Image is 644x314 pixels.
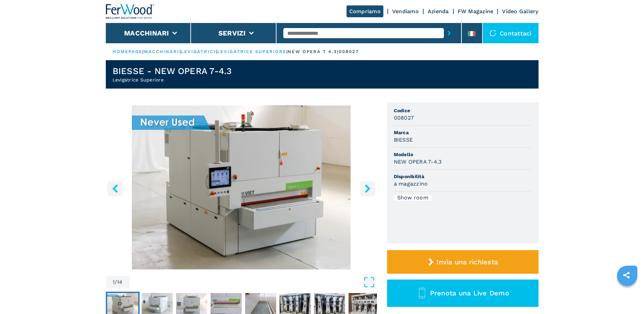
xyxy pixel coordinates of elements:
button: submit-button [444,25,454,41]
span: Prenota una Live Demo [430,289,509,297]
h3: 008027 [394,114,414,122]
span: Codice [394,107,532,114]
span: | [286,49,288,54]
a: FW Magazine [458,8,494,15]
span: | [142,49,144,54]
div: Contattaci [483,23,539,43]
a: levigatrice superiore [217,49,286,54]
button: Servizi [218,29,246,37]
a: Azienda [428,8,449,15]
a: macchinari [144,49,180,54]
button: right-button [360,181,375,196]
span: 14 [117,280,123,285]
img: Ferwood [106,4,154,19]
a: Video Gallery [502,8,538,15]
div: Go to Slide 1 [106,105,377,269]
button: left-button [108,181,123,196]
span: Disponibilità [394,173,532,180]
span: | [180,49,181,54]
p: new opera 7 4.3 | [288,49,339,55]
a: Compriamo [347,5,383,17]
img: Levigatrice Superiore BIESSE NEW OPERA 7-4.3 [106,105,377,269]
p: 008027 [339,49,359,55]
h3: NEW OPERA 7-4.3 [394,158,442,166]
button: Invia una richiesta [387,250,539,274]
a: HOMEPAGE [113,49,143,54]
button: Macchinari [124,29,169,37]
span: 1 [113,280,115,285]
span: | [216,49,217,54]
span: / [115,280,117,285]
h3: BIESSE [394,136,413,144]
a: Vendiamo [392,8,419,15]
h2: Levigatrice Superiore [113,76,232,83]
a: sharethis [618,267,635,284]
img: Contattaci [490,30,496,37]
button: Open Fullscreen [131,276,375,288]
button: Prenota una Live Demo [387,280,539,307]
span: Marca [394,129,532,136]
h3: a magazzino [394,180,428,188]
span: Invia una richiesta [436,258,498,266]
a: levigatrici [181,49,216,54]
h1: BIESSE - NEW OPERA 7-4.3 [113,66,232,76]
div: Show room [394,195,432,200]
span: Modello [394,151,532,158]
